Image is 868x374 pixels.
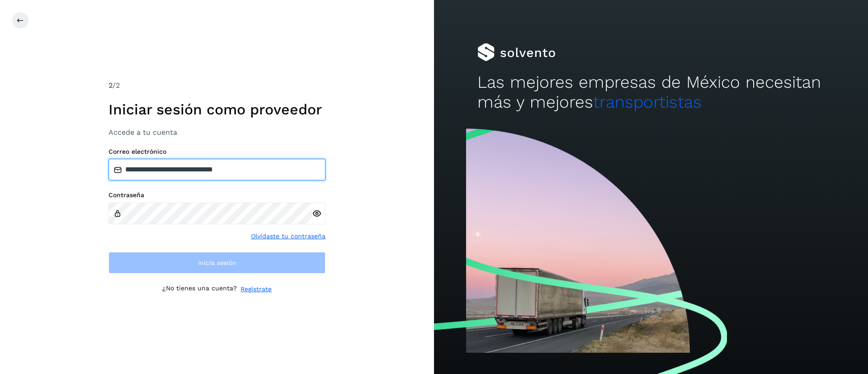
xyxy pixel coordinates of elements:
h3: Accede a tu cuenta [108,128,325,137]
span: transportistas [593,92,702,112]
label: Correo electrónico [108,148,325,156]
h1: Iniciar sesión como proveedor [108,101,325,118]
span: 2 [108,81,113,90]
div: /2 [108,80,325,91]
h2: Las mejores empresas de México necesitan más y mejores [477,72,825,113]
a: Olvidaste tu contraseña [251,232,325,241]
span: Inicia sesión [198,260,236,266]
button: Inicia sesión [108,252,325,274]
label: Contraseña [108,191,325,199]
p: ¿No tienes una cuenta? [162,284,237,294]
a: Regístrate [241,284,272,294]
